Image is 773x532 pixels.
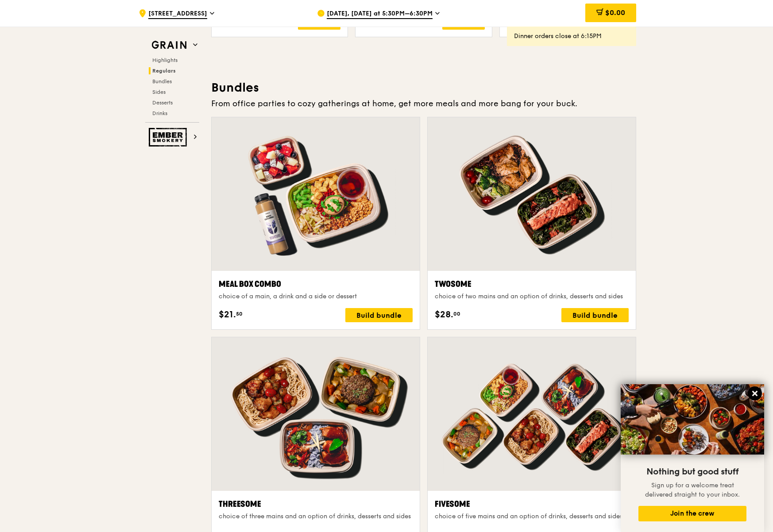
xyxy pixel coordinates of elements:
div: Build bundle [345,308,413,322]
span: 50 [236,310,243,317]
div: choice of two mains and an option of drinks, desserts and sides [435,292,629,301]
div: choice of three mains and an option of drinks, desserts and sides [219,512,413,521]
div: Twosome [435,278,629,290]
img: Ember Smokery web logo [149,128,189,146]
img: Grain web logo [149,37,189,53]
span: $28. [435,308,453,321]
button: Close [748,386,762,401]
span: Sides [152,89,166,95]
span: Bundles [152,78,172,85]
span: Drinks [152,110,167,116]
span: $21. [219,308,236,321]
div: Threesome [219,498,413,510]
div: Add [298,15,340,30]
h3: Bundles [211,80,636,96]
div: choice of a main, a drink and a side or dessert [219,292,413,301]
div: choice of five mains and an option of drinks, desserts and sides [435,512,629,521]
span: $0.00 [605,8,625,17]
div: From office parties to cozy gatherings at home, get more meals and more bang for your buck. [211,97,636,110]
img: DSC07876-Edit02-Large.jpeg [621,384,764,455]
span: Nothing but good stuff [646,466,738,477]
div: Fivesome [435,498,629,510]
span: [DATE], [DATE] at 5:30PM–6:30PM [327,9,433,19]
span: [STREET_ADDRESS] [148,9,207,19]
span: Regulars [152,68,176,74]
span: Highlights [152,57,178,63]
span: Desserts [152,100,173,106]
span: 00 [453,310,460,317]
button: Join the crew [638,506,746,521]
div: Add [442,15,485,30]
span: Sign up for a welcome treat delivered straight to your inbox. [645,482,740,498]
div: Build bundle [561,308,629,322]
div: Dinner orders close at 6:15PM [514,32,629,41]
div: Meal Box Combo [219,278,413,290]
